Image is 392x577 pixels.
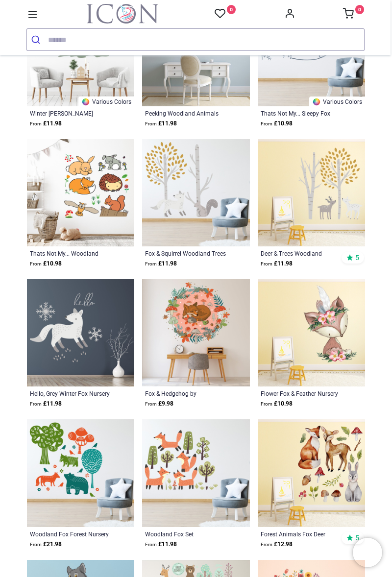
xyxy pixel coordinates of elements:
[145,259,177,268] strong: £ 11.98
[87,4,158,24] img: Icon Wall Stickers
[30,530,111,538] a: Woodland Fox Forest Nursery Set
[30,542,42,547] span: From
[355,5,365,14] sup: 0
[261,249,342,257] a: Deer & Trees Woodland Animals
[145,261,157,266] span: From
[142,279,249,386] img: Fox & Hedgehog Wall Sticker by Angela Spurgeon
[30,109,111,117] a: Winter [PERSON_NAME] Christmas Scene
[27,279,134,386] img: Hello, Grey Winter Fox Nursery Wall Sticker
[145,389,226,397] a: Fox & Hedgehog by [PERSON_NAME]
[30,261,42,266] span: From
[258,279,365,386] img: Flower Fox & Feather Nursery Wall Sticker
[355,253,359,262] span: 5
[312,97,321,106] img: Color Wheel
[215,8,236,20] a: 0
[30,121,42,126] span: From
[30,259,62,268] strong: £ 10.98
[261,121,272,126] span: From
[87,4,158,24] a: Logo of Icon Wall Stickers
[145,542,157,547] span: From
[145,401,157,407] span: From
[261,399,293,409] strong: £ 10.98
[27,29,48,50] button: Submit
[258,419,365,527] img: Forest Animals Fox Deer Rabbit Wall Sticker Set
[27,139,134,246] img: Thats Not My... Woodland Animals Wall Sticker Set
[145,119,177,128] strong: £ 11.98
[284,11,295,19] a: Account Info
[261,109,342,117] a: Thats Not My... Sleepy Fox
[261,259,293,268] strong: £ 11.98
[78,96,134,106] a: Various Colors
[27,419,134,527] img: Woodland Fox Forest Nursery Wall Sticker Set
[30,119,62,128] strong: £ 11.98
[261,389,342,397] a: Flower Fox & Feather Nursery
[30,389,111,397] a: Hello, Grey Winter Fox Nursery
[145,399,173,409] strong: £ 9.98
[30,249,111,257] a: Thats Not My... Woodland Animals Set
[145,249,226,257] a: Fox & Squirrel Woodland Trees
[261,530,342,538] a: Forest Animals Fox Deer Rabbit Set
[30,540,62,549] strong: £ 21.98
[227,5,236,14] sup: 0
[355,533,359,542] span: 5
[145,121,157,126] span: From
[258,139,365,246] img: Deer & Trees Woodland Animals Wall Sticker
[353,538,382,567] iframe: Brevo live chat
[145,530,226,538] a: Woodland Fox Set
[261,540,293,549] strong: £ 12.98
[343,11,365,19] a: 0
[145,109,226,117] a: Peeking Woodland Animals Cute Nursery
[30,399,62,409] strong: £ 11.98
[261,542,272,547] span: From
[261,119,293,128] strong: £ 10.98
[309,96,365,106] a: Various Colors
[142,139,249,246] img: Fox & Squirrel Woodland Trees Wall Sticker
[81,97,90,106] img: Color Wheel
[30,401,42,407] span: From
[261,401,272,407] span: From
[261,261,272,266] span: From
[145,540,177,549] strong: £ 11.98
[142,419,249,527] img: Woodland Fox Wall Sticker Set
